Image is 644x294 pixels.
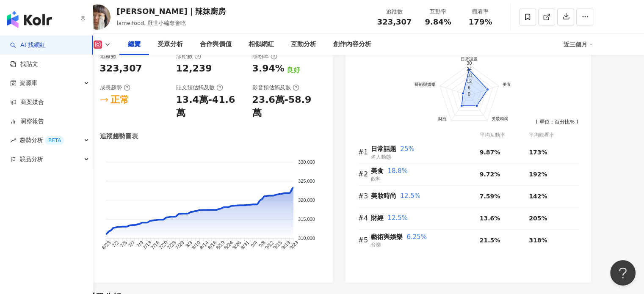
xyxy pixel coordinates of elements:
[406,233,427,241] span: 6.25%
[358,191,371,201] div: #3
[414,82,435,87] text: 藝術與娛樂
[117,20,186,26] span: lameifood, 厭世小編奪會吃
[119,239,128,249] tspan: 7/5
[111,93,129,107] div: 正常
[158,239,169,251] tspan: 7/20
[467,91,470,96] text: 0
[371,154,391,160] span: 名人動態
[252,62,285,75] div: 3.94%
[371,192,396,200] span: 美妝時尚
[491,116,508,121] text: 美妝時尚
[371,167,384,175] span: 美食
[45,136,64,145] div: BETA
[263,239,275,251] tspan: 9/12
[100,84,130,91] div: 成長趨勢
[176,84,223,91] div: 貼文預估觸及數
[377,8,412,16] div: 追蹤數
[400,192,420,200] span: 12.5%
[298,198,315,203] tspan: 320,000
[371,176,381,182] span: 飲料
[529,237,547,244] span: 318%
[198,239,210,251] tspan: 8/14
[10,98,44,107] a: 商案媒合
[7,11,52,28] img: logo
[371,233,403,241] span: 藝術與娛樂
[371,214,384,222] span: 財經
[207,239,218,251] tspan: 8/16
[252,93,320,120] div: 23.6萬-58.9萬
[333,39,371,49] div: 創作內容分析
[387,214,408,222] span: 12.5%
[464,8,497,16] div: 觀看率
[249,39,274,49] div: 相似網紅
[480,131,529,139] div: 平均互動率
[135,239,144,249] tspan: 7/9
[480,193,500,200] span: 7.59%
[100,62,142,75] div: 323,307
[257,239,267,249] tspan: 9/8
[371,145,396,153] span: 日常話題
[371,242,381,248] span: 音樂
[239,239,251,251] tspan: 8/31
[127,239,136,249] tspan: 7/7
[466,72,471,77] text: 18
[480,171,500,178] span: 9.72%
[529,131,578,139] div: 平均觀看率
[358,213,371,223] div: #4
[610,260,636,286] iframe: Help Scout Beacon - Open
[85,4,111,30] img: KOL Avatar
[377,17,412,26] span: 323,307
[466,79,471,84] text: 12
[149,239,161,251] tspan: 7/16
[223,239,234,251] tspan: 8/24
[176,93,244,120] div: 13.4萬-41.6萬
[288,239,299,251] tspan: 9/23
[287,66,300,75] div: 良好
[100,52,116,60] div: 追蹤數
[291,39,316,49] div: 互動分析
[461,56,478,61] text: 日常話題
[298,179,315,184] tspan: 325,000
[176,62,212,75] div: 12,239
[529,171,547,178] span: 192%
[176,52,201,60] div: 漲粉數
[272,239,283,251] tspan: 9/15
[19,150,43,169] span: 競品分析
[529,193,547,200] span: 142%
[467,85,470,90] text: 6
[231,239,242,251] tspan: 8/26
[10,60,38,69] a: 找貼文
[10,137,16,143] span: rise
[184,239,193,249] tspan: 8/3
[529,149,547,156] span: 173%
[469,18,492,26] span: 179%
[252,84,299,91] div: 影音預估觸及數
[10,117,44,126] a: 洞察報告
[438,116,447,121] text: 財經
[100,132,138,141] div: 追蹤趨勢圖表
[480,215,500,222] span: 13.6%
[298,159,315,165] tspan: 330,000
[480,149,500,156] span: 9.87%
[252,52,277,60] div: 漲粉率
[466,60,471,65] text: 30
[100,239,112,251] tspan: 6/23
[10,41,46,49] a: searchAI 找網紅
[422,8,454,16] div: 互動率
[158,39,183,49] div: 受眾分析
[425,18,451,26] span: 9.84%
[480,237,500,244] span: 21.5%
[298,217,315,222] tspan: 315,000
[190,239,202,251] tspan: 8/10
[298,236,315,241] tspan: 310,000
[387,167,408,175] span: 18.8%
[200,39,232,49] div: 合作與價值
[19,74,37,93] span: 資源庫
[249,239,259,249] tspan: 9/4
[280,239,291,251] tspan: 9/19
[400,145,414,153] span: 25%
[529,215,547,222] span: 205%
[358,169,371,179] div: #2
[117,6,226,16] div: [PERSON_NAME]｜辣妹廚房
[141,239,153,251] tspan: 7/13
